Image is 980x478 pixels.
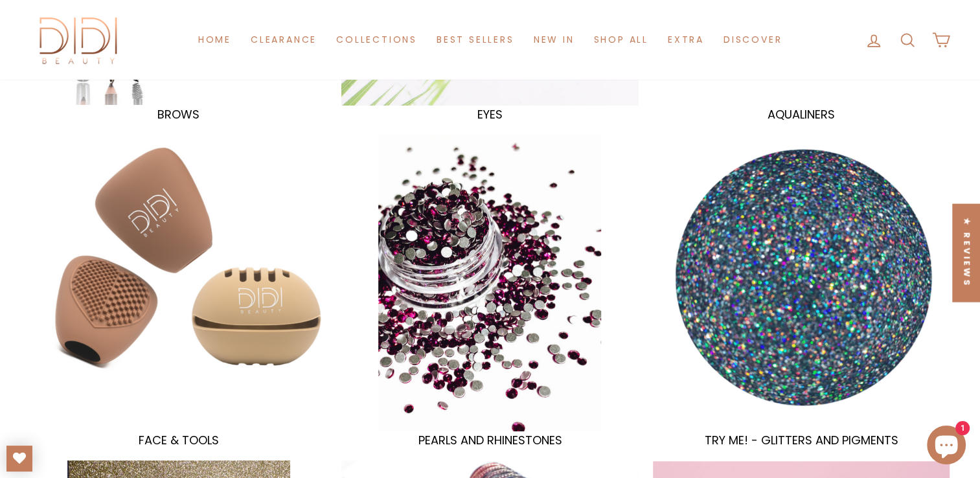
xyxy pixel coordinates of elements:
[241,28,326,52] a: Clearance
[923,426,970,468] inbox-online-store-chat: Shopify online store chat
[658,28,714,52] a: Extra
[653,135,950,447] a: TRY ME! - GLITTERS AND PIGMENTS
[427,28,524,52] a: Best Sellers
[30,13,128,67] img: Didi Beauty Co.
[477,106,503,122] span: EYES
[705,432,898,448] span: TRY ME! - GLITTERS AND PIGMENTS
[157,106,199,122] span: BROWS
[326,28,427,52] a: Collections
[714,28,792,52] a: Discover
[341,135,639,447] a: PEARLS AND RHINESTONES
[188,28,241,52] a: Home
[953,204,980,302] div: Click to open Judge.me floating reviews tab
[768,106,835,122] span: AQUALINERS
[524,28,584,52] a: New in
[418,432,562,448] span: PEARLS AND RHINESTONES
[6,446,32,472] a: My Wishlist
[139,432,219,448] span: FACE & TOOLS
[30,135,328,447] a: FACE & TOOLS
[584,28,657,52] a: Shop All
[188,28,792,52] ul: Primary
